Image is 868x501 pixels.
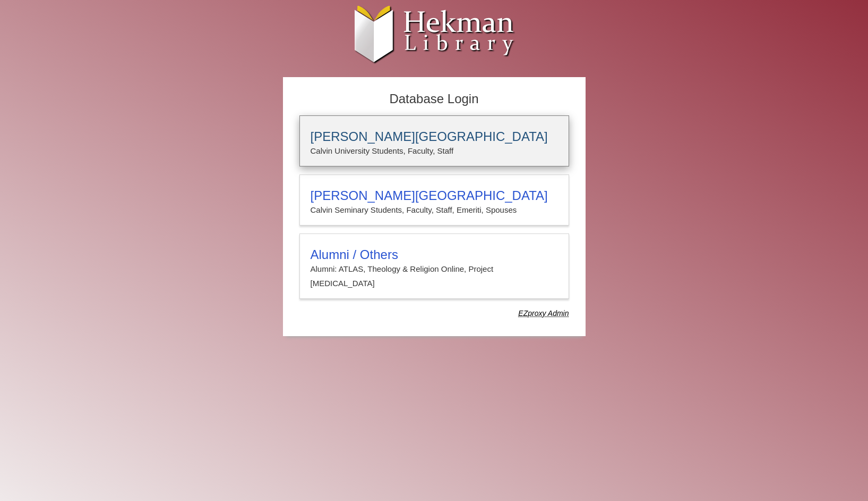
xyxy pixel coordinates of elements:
[311,247,558,262] h3: Alumni / Others
[518,309,569,318] dfn: Use Alumni login
[299,174,569,226] a: [PERSON_NAME][GEOGRAPHIC_DATA]Calvin Seminary Students, Faculty, Staff, Emeriti, Spouses
[311,203,558,217] p: Calvin Seminary Students, Faculty, Staff, Emeriti, Spouses
[311,188,558,203] h3: [PERSON_NAME][GEOGRAPHIC_DATA]
[311,144,558,158] p: Calvin University Students, Faculty, Staff
[311,262,558,290] p: Alumni: ATLAS, Theology & Religion Online, Project [MEDICAL_DATA]
[311,247,558,290] summary: Alumni / OthersAlumni: ATLAS, Theology & Religion Online, Project [MEDICAL_DATA]
[294,88,574,110] h2: Database Login
[299,115,569,166] a: [PERSON_NAME][GEOGRAPHIC_DATA]Calvin University Students, Faculty, Staff
[311,129,558,144] h3: [PERSON_NAME][GEOGRAPHIC_DATA]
